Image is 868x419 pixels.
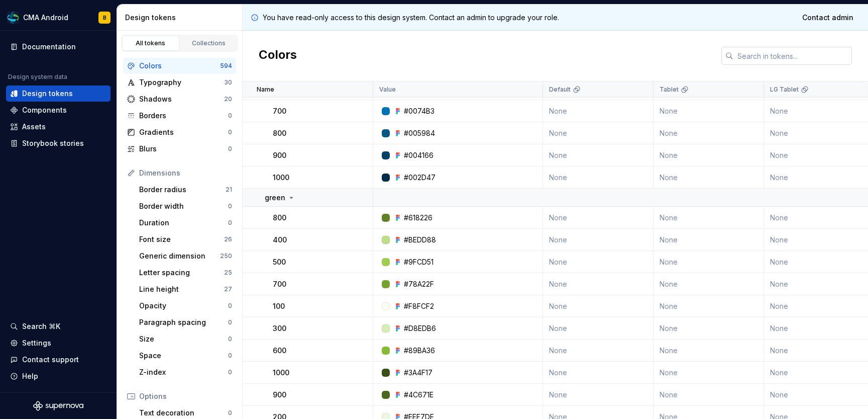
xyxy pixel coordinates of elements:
td: None [654,317,764,340]
div: All tokens [126,39,176,47]
td: None [543,229,654,251]
div: Search ⌘K [22,321,60,331]
div: Typography [139,77,224,88]
div: 0 [228,128,232,136]
div: #618226 [404,213,432,223]
div: 0 [228,219,232,227]
p: Default [549,86,571,94]
td: None [654,273,764,295]
a: Space0 [135,348,236,364]
div: Options [139,391,232,401]
img: f6f21888-ac52-4431-a6ea-009a12e2bf23.png [7,12,19,24]
div: Border radius [139,185,226,195]
div: Space [139,351,228,361]
div: Line height [139,284,224,294]
div: 0 [228,368,232,376]
div: Opacity [139,301,228,311]
div: Text decoration [139,408,228,418]
div: 20 [224,95,232,103]
p: green [265,193,285,203]
div: 0 [228,335,232,343]
p: 700 [273,106,286,116]
td: None [543,384,654,406]
p: 100 [273,301,285,311]
div: Collections [184,39,234,47]
p: 800 [273,213,286,223]
a: Assets [6,119,111,135]
td: None [543,207,654,229]
div: Z-index [139,367,228,377]
p: 1000 [273,173,289,183]
div: B [103,14,106,22]
td: None [543,317,654,340]
div: Contact support [22,355,79,365]
button: Help [6,368,111,384]
p: 800 [273,128,286,138]
td: None [543,295,654,317]
div: #004166 [404,150,433,160]
p: 900 [273,390,286,400]
div: #3A4F17 [404,368,432,378]
button: Contact support [6,352,111,368]
a: Letter spacing25 [135,265,236,281]
a: Opacity0 [135,298,236,314]
span: Contact admin [802,13,853,23]
div: Generic dimension [139,251,220,261]
div: Paragraph spacing [139,317,228,327]
a: Size0 [135,331,236,347]
td: None [543,122,654,144]
div: #D8EDB6 [404,323,436,333]
div: 26 [224,235,232,243]
div: Shadows [139,94,224,104]
div: Assets [22,122,46,132]
p: 1000 [273,368,289,378]
div: 0 [228,352,232,360]
a: Border width0 [135,198,236,214]
td: None [543,362,654,384]
a: Colors594 [123,58,236,74]
button: Search ⌘K [6,318,111,334]
a: Borders0 [123,108,236,124]
div: 0 [228,302,232,310]
td: None [543,273,654,295]
div: 0 [228,112,232,120]
h2: Colors [259,47,297,65]
div: Dimensions [139,168,232,178]
div: 21 [226,186,232,194]
div: Duration [139,218,228,228]
div: Settings [22,338,51,348]
div: CMA Android [23,13,68,23]
p: 900 [273,150,286,160]
div: 0 [228,202,232,210]
a: Font size26 [135,231,236,247]
div: #005984 [404,128,435,138]
div: Components [22,105,67,115]
p: 600 [273,346,286,356]
a: Storybook stories [6,135,111,151]
a: Contact admin [796,9,860,27]
div: Blurs [139,144,228,154]
svg: Supernova Logo [33,401,83,411]
a: Settings [6,335,111,351]
a: Border radius21 [135,182,236,198]
p: Value [379,86,396,94]
td: None [654,384,764,406]
div: 594 [220,62,232,70]
td: None [654,340,764,362]
div: #89BA36 [404,346,435,356]
a: Documentation [6,39,111,55]
div: 250 [220,252,232,260]
td: None [654,251,764,273]
p: 400 [273,235,287,245]
td: None [543,100,654,122]
a: Blurs0 [123,141,236,157]
div: Storybook stories [22,138,84,148]
div: Size [139,334,228,344]
td: None [543,144,654,166]
div: Design tokens [22,89,73,99]
p: You have read-only access to this design system. Contact an admin to upgrade your role. [263,13,559,23]
div: Borders [139,111,228,121]
div: Gradients [139,127,228,137]
p: 300 [273,323,286,333]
